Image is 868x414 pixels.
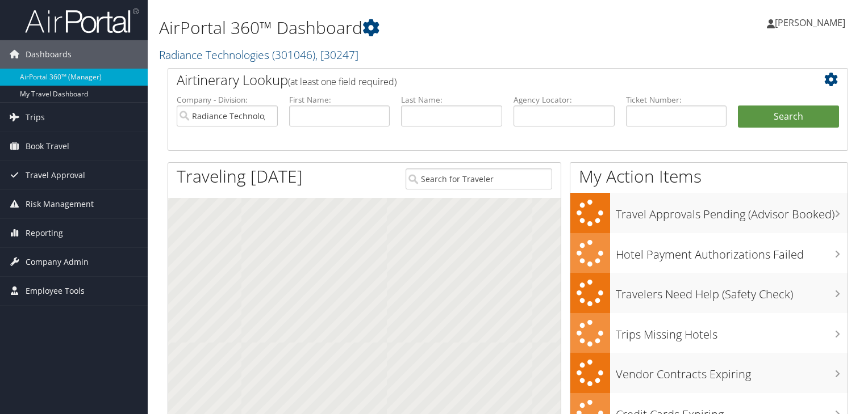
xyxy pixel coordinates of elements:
[616,361,848,382] h3: Vendor Contracts Expiring
[26,40,72,69] span: Dashboards
[570,353,848,393] a: Vendor Contracts Expiring
[26,103,45,132] span: Trips
[25,7,139,34] img: airportal-logo.png
[570,273,848,313] a: Travelers Need Help (Safety Check)
[315,47,358,62] span: , [ 30247 ]
[272,47,315,62] span: ( 301046 )
[159,47,358,62] a: Radiance Technologies
[570,164,848,188] h1: My Action Items
[406,168,552,189] input: Search for Traveler
[626,94,727,105] label: Ticket Number:
[177,94,278,105] label: Company - Division:
[177,164,303,188] h1: Traveling [DATE]
[616,241,848,263] h3: Hotel Payment Authorizations Failed
[26,248,89,276] span: Company Admin
[738,105,839,128] button: Search
[177,70,782,90] h2: Airtinerary Lookup
[26,161,85,189] span: Travel Approval
[570,193,848,233] a: Travel Approvals Pending (Advisor Booked)
[26,190,94,218] span: Risk Management
[570,233,848,273] a: Hotel Payment Authorizations Failed
[159,16,624,40] h1: AirPortal 360™ Dashboard
[616,281,848,302] h3: Travelers Need Help (Safety Check)
[616,321,848,343] h3: Trips Missing Hotels
[767,6,857,40] a: [PERSON_NAME]
[514,94,615,105] label: Agency Locator:
[288,75,397,88] span: (at least one field required)
[26,219,63,247] span: Reporting
[616,201,848,222] h3: Travel Approvals Pending (Advisor Booked)
[570,313,848,353] a: Trips Missing Hotels
[775,16,845,29] span: [PERSON_NAME]
[26,277,85,305] span: Employee Tools
[26,132,69,160] span: Book Travel
[401,94,502,105] label: Last Name:
[289,94,390,105] label: First Name:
